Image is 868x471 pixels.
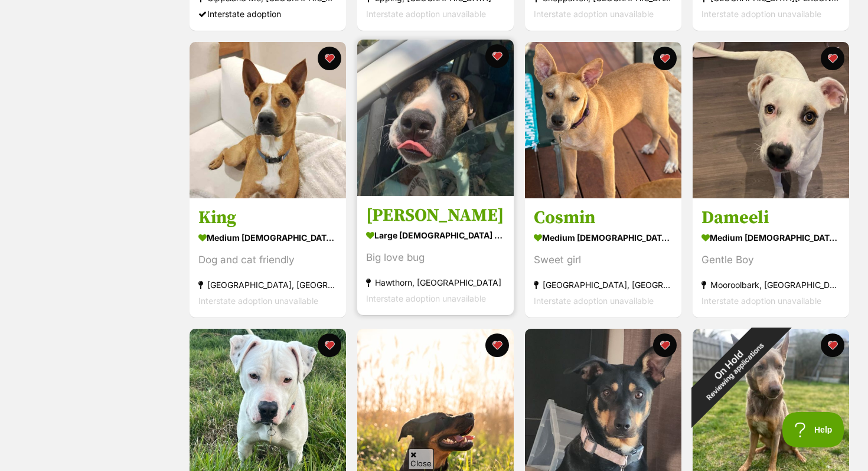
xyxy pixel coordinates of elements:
[357,40,514,196] img: Enrico
[701,9,821,19] span: Interstate adoption unavailable
[318,47,341,70] button: favourite
[534,252,673,268] div: Sweet girl
[366,274,505,290] div: Hawthorn, [GEOGRAPHIC_DATA]
[701,296,821,306] span: Interstate adoption unavailable
[366,9,486,19] span: Interstate adoption unavailable
[525,198,681,318] a: Cosmin medium [DEMOGRAPHIC_DATA] Dog Sweet girl [GEOGRAPHIC_DATA], [GEOGRAPHIC_DATA] Interstate a...
[693,42,849,198] img: Dameeli
[198,277,337,293] div: [GEOGRAPHIC_DATA], [GEOGRAPHIC_DATA]
[366,227,505,244] div: large [DEMOGRAPHIC_DATA] Dog
[318,333,341,357] button: favourite
[701,207,840,229] h3: Dameeli
[190,42,346,198] img: King
[705,341,766,402] span: Reviewing applications
[701,277,840,293] div: Mooroolbark, [GEOGRAPHIC_DATA]
[408,449,434,469] span: Close
[653,47,677,70] button: favourite
[534,207,673,229] h3: Cosmin
[534,9,654,19] span: Interstate adoption unavailable
[366,293,486,303] span: Interstate adoption unavailable
[190,198,346,318] a: King medium [DEMOGRAPHIC_DATA] Dog Dog and cat friendly [GEOGRAPHIC_DATA], [GEOGRAPHIC_DATA] Inte...
[667,303,797,433] div: On Hold
[821,47,844,70] button: favourite
[366,204,505,227] h3: [PERSON_NAME]
[693,198,849,318] a: Dameeli medium [DEMOGRAPHIC_DATA] Dog Gentle Boy Mooroolbark, [GEOGRAPHIC_DATA] Interstate adopti...
[701,229,840,246] div: medium [DEMOGRAPHIC_DATA] Dog
[525,42,681,198] img: Cosmin
[198,252,337,268] div: Dog and cat friendly
[198,207,337,229] h3: King
[357,195,514,315] a: [PERSON_NAME] large [DEMOGRAPHIC_DATA] Dog Big love bug Hawthorn, [GEOGRAPHIC_DATA] Interstate ad...
[198,296,318,306] span: Interstate adoption unavailable
[485,333,509,357] button: favourite
[782,412,844,447] iframe: Help Scout Beacon - Open
[701,252,840,268] div: Gentle Boy
[485,44,509,68] button: favourite
[534,229,673,246] div: medium [DEMOGRAPHIC_DATA] Dog
[653,333,677,357] button: favourite
[534,296,654,306] span: Interstate adoption unavailable
[198,6,337,22] div: Interstate adoption
[366,250,505,266] div: Big love bug
[198,229,337,246] div: medium [DEMOGRAPHIC_DATA] Dog
[821,333,844,357] button: favourite
[534,277,673,293] div: [GEOGRAPHIC_DATA], [GEOGRAPHIC_DATA]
